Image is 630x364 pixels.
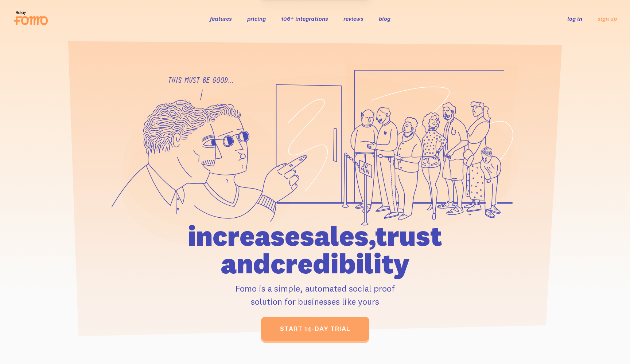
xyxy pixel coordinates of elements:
h1: increase sales, trust and credibility [146,222,484,277]
a: blog [379,15,390,22]
a: log in [567,15,582,22]
a: sign up [598,15,617,23]
a: start 14-day trial [261,317,369,341]
a: reviews [343,15,363,22]
a: pricing [247,15,266,22]
a: features [210,15,232,22]
a: 106+ integrations [281,15,328,22]
p: Fomo is a simple, automated social proof solution for businesses like yours [146,282,484,308]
